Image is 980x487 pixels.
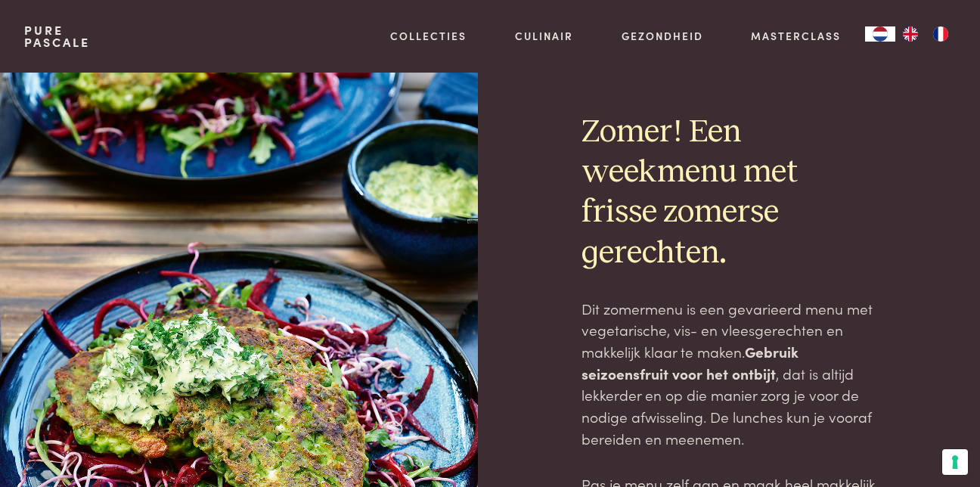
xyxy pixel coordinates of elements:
[390,28,467,44] a: Collecties
[895,26,926,42] a: EN
[581,341,799,383] strong: Gebruik seizoensfruit voor het ontbijt
[751,28,841,44] a: Masterclass
[581,298,876,450] p: Dit zomermenu is een gevarieerd menu met vegetarische, vis- en vleesgerechten en makkelijk klaar ...
[895,26,956,42] ul: Language list
[24,24,90,48] a: PurePascale
[865,26,956,42] aside: Language selected: Nederlands
[942,449,968,475] button: Uw voorkeuren voor toestemming voor trackingtechnologieën
[865,26,895,42] a: NL
[926,26,956,42] a: FR
[622,28,703,44] a: Gezondheid
[581,113,876,274] h2: Zomer! Een weekmenu met frisse zomerse gerechten.
[515,28,573,44] a: Culinair
[865,26,895,42] div: Language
